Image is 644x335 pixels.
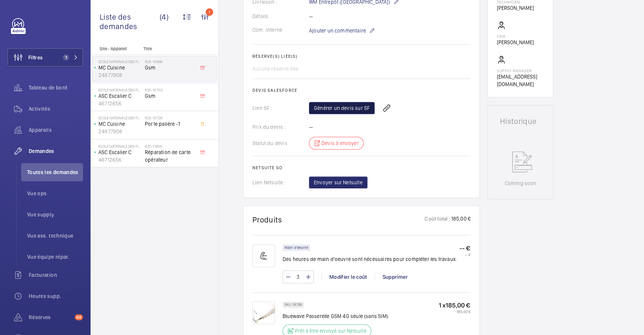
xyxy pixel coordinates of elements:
[98,64,142,71] p: MC Cuisine
[309,27,366,34] span: Ajouter un commentaire
[27,253,83,261] span: Vue équipe répar.
[29,292,83,300] span: Heures supp.
[439,309,470,314] p: 185,00 €
[439,301,470,309] p: 1 x 185,00 €
[27,168,83,176] span: Toutes les demandes
[283,312,388,320] p: Bluewave Passerelle GSM 4G seule (sans SIM)
[497,4,534,12] p: [PERSON_NAME]
[145,64,195,71] span: Gsm
[98,128,142,135] p: 24877908
[252,244,275,267] img: muscle-sm.svg
[29,271,83,279] span: Facturation
[98,116,142,120] p: Ecole Nationale des finances publiques - Noisiel
[375,273,415,281] div: Supprimer
[500,117,541,125] h1: Historique
[98,148,142,156] p: ASC Escalier C
[497,73,544,88] p: [EMAIL_ADDRESS][DOMAIN_NAME]
[98,71,142,79] p: 24877908
[497,39,534,46] p: [PERSON_NAME]
[98,88,142,92] p: Ecole Nationale des finances publiques - Noisiel
[28,54,43,61] span: Filtres
[63,54,69,60] span: 1
[27,190,83,197] span: Vue ops
[252,88,470,93] h2: Devis Salesforce
[29,126,83,134] span: Appareils
[284,303,302,306] p: SKU 18798
[98,144,142,148] p: Ecole Nationale des finances publiques - Noisiel
[497,34,534,39] p: CSM
[497,68,544,73] p: Supply manager
[98,156,142,164] p: 46712656
[145,59,195,64] h2: R25-10698
[98,100,142,107] p: 46712656
[314,179,363,186] span: Envoyer sur Netsuite
[252,165,470,170] h2: Netsuite SO
[29,84,83,91] span: Tableau de bord
[100,12,160,31] span: Liste des demandes
[98,92,142,100] p: ASC Escalier C
[98,120,142,128] p: MC Cuisine
[252,54,470,59] h2: Réserve(s) liée(s)
[284,246,308,249] p: Main d'oeuvre
[504,179,536,187] p: Coming soon
[321,273,375,281] div: Modifier le coût
[145,148,195,164] span: Réparation de carte opérateur
[460,244,470,252] p: -- €
[309,176,367,188] button: Envoyer sur Netsuite
[8,48,83,66] button: Filtres1
[424,215,450,224] p: Coût total :
[91,46,140,51] p: Site - Appareil
[29,147,83,155] span: Demandes
[145,92,195,100] span: Gsm
[145,116,195,120] h2: R25-10726
[143,46,193,51] p: Titre
[98,59,142,64] p: Ecole Nationale des finances publiques - Noisiel
[27,211,83,218] span: Vue supply
[145,88,195,92] h2: R25-10700
[460,252,470,257] p: -- €
[145,144,195,148] h2: R25-11656
[252,215,282,224] h1: Produits
[145,120,195,128] span: Porte palière -1
[252,301,275,324] img: Mjcohe3TUtEmMSFfqELpW9_0NDoEoZkbvoCkQp3GpZ5SMpAg.png
[29,313,72,321] span: Réserves
[27,232,83,239] span: Vue ass. technique
[450,215,470,224] p: 185,00 €
[295,327,366,335] p: Prêt à être envoyé sur Netsuite
[309,102,375,114] a: Générer un devis sur SF
[283,255,457,263] p: Des heures de main d'oeuvre sont nécessaires pour compléter les travaux.
[29,105,83,113] span: Activités
[75,314,83,320] span: 68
